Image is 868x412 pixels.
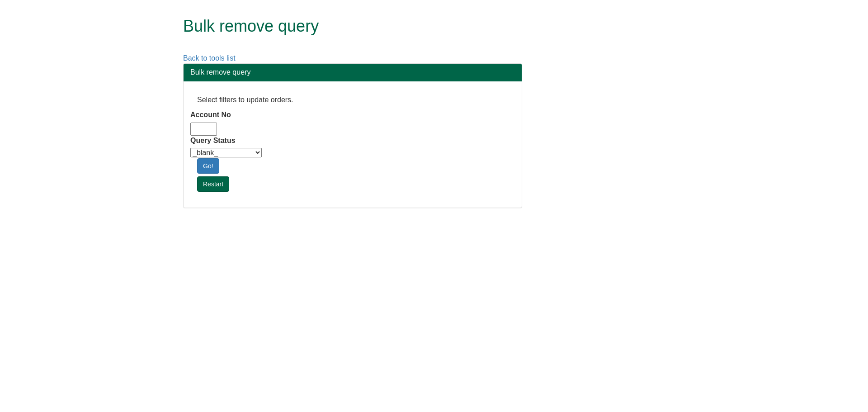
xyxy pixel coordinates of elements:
[197,158,219,174] a: Go!
[190,68,515,76] h3: Bulk remove query
[190,136,236,146] label: Query Status
[197,176,229,192] a: Restart
[197,95,508,105] p: Select filters to update orders.
[183,54,236,62] a: Back to tools list
[183,17,665,35] h1: Bulk remove query
[190,110,231,120] label: Account No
